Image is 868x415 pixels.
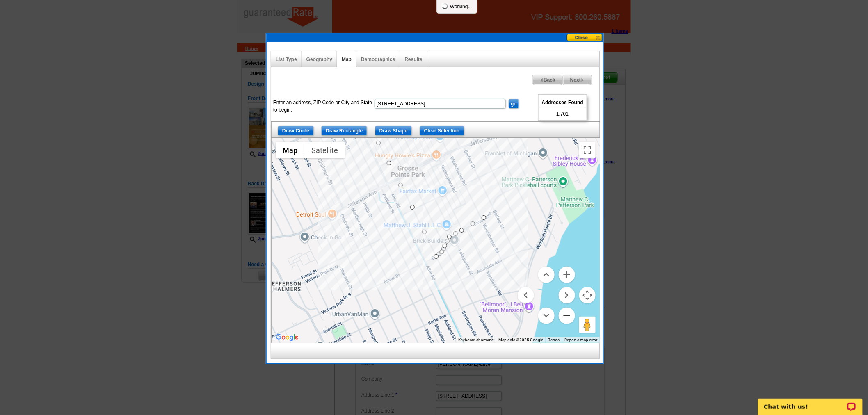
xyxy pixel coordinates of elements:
a: Open this area in Google Maps (opens a new window) [274,332,301,343]
input: Draw Shape [375,126,412,136]
img: Google [274,332,301,343]
button: Map camera controls [579,287,596,303]
button: Move left [518,287,534,303]
a: Map [342,57,352,62]
button: Show satellite imagery [304,142,345,158]
a: Demographics [361,57,395,62]
a: Back [532,75,563,85]
label: Enter an address, ZIP Code or City and State to begin. [273,99,374,114]
span: Back [533,75,562,85]
button: Move right [559,287,575,303]
button: Toggle fullscreen view [579,142,596,158]
a: Results [405,57,423,62]
span: 1,701 [556,110,569,118]
a: Geography [306,57,332,62]
img: button-next-arrow-gray.png [581,78,585,82]
button: Show street map [276,142,304,158]
a: Report a map error [564,337,597,342]
button: Keyboard shortcuts [458,337,493,343]
iframe: LiveChat chat widget [753,389,868,415]
a: Next [563,75,592,85]
a: List Type [276,57,297,62]
button: Move down [538,308,555,324]
input: go [509,99,519,109]
button: Drag Pegman onto the map to open Street View [579,317,596,333]
span: Map data ©2025 Google [498,337,543,342]
button: Move up [538,267,555,283]
input: Clear Selection [420,126,464,136]
input: Draw Circle [278,126,314,136]
img: loading... [442,3,448,9]
span: Next [563,75,592,85]
input: Draw Rectangle [321,126,367,136]
a: Terms [548,337,560,342]
button: Zoom out [559,308,575,324]
img: button-prev-arrow-gray.png [540,78,544,82]
span: Addresses Found [539,97,587,108]
button: Zoom in [559,267,575,283]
